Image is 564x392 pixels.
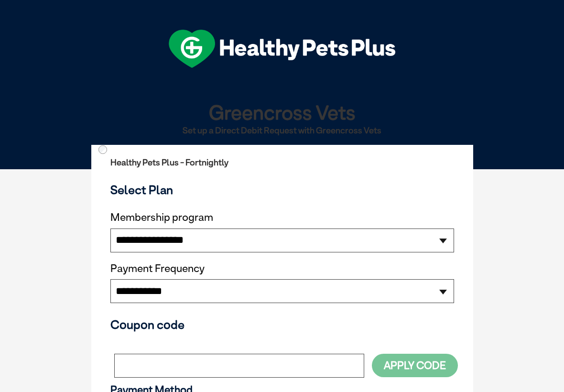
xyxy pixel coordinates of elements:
[372,354,458,377] button: Apply Code
[110,262,205,275] label: Payment Frequency
[110,158,454,167] h2: Healthy Pets Plus - Fortnightly
[95,101,469,123] h1: Greencross Vets
[110,211,454,224] label: Membership program
[169,30,395,68] img: hpp-logo-landscape-green-white.png
[95,126,469,135] h2: Set up a Direct Debit Request with Greencross Vets
[110,183,454,197] h3: Select Plan
[110,317,454,332] h3: Coupon code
